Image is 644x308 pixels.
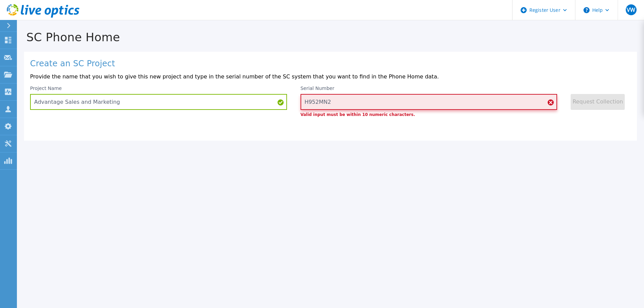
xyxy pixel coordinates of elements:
[30,86,62,91] label: Project Name
[17,31,644,44] h1: SC Phone Home
[301,94,557,110] input: Enter Serial Number
[301,113,557,117] p: Valid input must be within 10 numeric characters.
[301,86,334,91] label: Serial Number
[30,59,631,69] h1: Create an SC Project
[571,94,625,110] button: Request Collection
[30,74,631,80] p: Provide the name that you wish to give this new project and type in the serial number of the SC s...
[30,94,287,110] input: Enter Project Name
[627,7,635,13] span: VW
